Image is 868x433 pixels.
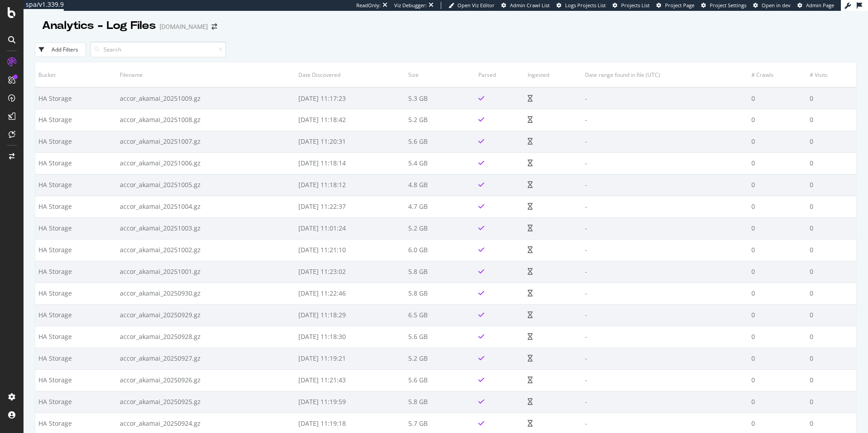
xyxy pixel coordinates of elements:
span: Project Settings [710,2,746,9]
th: Size [405,62,475,87]
td: 5.8 GB [405,282,475,304]
th: Date range found in file (UTC) [582,62,748,87]
td: 0 [807,152,857,174]
td: accor_akamai_20251006.gz [117,152,295,174]
td: 5.8 GB [405,261,475,282]
td: HA Storage [35,304,117,326]
a: Logs Projects List [557,2,606,9]
td: 5.2 GB [405,217,475,239]
td: accor_akamai_20250925.gz [117,391,295,413]
td: 0 [748,348,807,369]
td: - [582,261,748,282]
th: # Visits [807,62,857,87]
td: 0 [807,348,857,369]
a: Project Page [656,2,694,9]
td: accor_akamai_20251001.gz [117,261,295,282]
td: [DATE] 11:18:30 [295,326,405,348]
span: Admin Page [806,2,834,9]
td: - [582,304,748,326]
td: 6.5 GB [405,304,475,326]
span: Project Page [665,2,694,9]
td: [DATE] 11:21:10 [295,239,405,261]
td: HA Storage [35,326,117,348]
td: accor_akamai_20250930.gz [117,282,295,304]
td: 4.7 GB [405,196,475,217]
td: [DATE] 11:18:29 [295,304,405,326]
td: 5.6 GB [405,326,475,348]
td: 5.8 GB [405,391,475,413]
td: HA Storage [35,369,117,391]
div: ReadOnly: [356,2,381,9]
td: 0 [748,131,807,152]
td: 0 [807,239,857,261]
a: Admin Crawl List [501,2,550,9]
td: - [582,152,748,174]
td: 0 [748,174,807,196]
th: Ingested [524,62,582,87]
a: Project Settings [701,2,746,9]
td: - [582,217,748,239]
td: 0 [748,239,807,261]
td: 0 [807,261,857,282]
td: [DATE] 11:17:23 [295,87,405,109]
td: HA Storage [35,174,117,196]
td: accor_akamai_20251003.gz [117,217,295,239]
td: 0 [807,282,857,304]
td: 0 [748,369,807,391]
td: 0 [748,282,807,304]
td: accor_akamai_20251009.gz [117,87,295,109]
td: accor_akamai_20250926.gz [117,369,295,391]
td: HA Storage [35,239,117,261]
td: 5.6 GB [405,369,475,391]
a: Projects List [613,2,650,9]
span: Open Viz Editor [458,2,495,9]
td: 4.8 GB [405,174,475,196]
td: - [582,369,748,391]
td: 0 [807,109,857,131]
td: 0 [807,87,857,109]
td: HA Storage [35,109,117,131]
td: 0 [748,326,807,348]
td: - [582,348,748,369]
td: accor_akamai_20250927.gz [117,348,295,369]
span: Admin Crawl List [510,2,550,9]
th: Date Discovered [295,62,405,87]
div: arrow-right-arrow-left [212,24,217,30]
td: 5.6 GB [405,131,475,152]
td: 0 [807,369,857,391]
td: [DATE] 11:18:14 [295,152,405,174]
span: Logs Projects List [565,2,606,9]
td: [DATE] 11:21:43 [295,369,405,391]
td: HA Storage [35,391,117,413]
a: Open Viz Editor [448,2,495,9]
th: Bucket [35,62,117,87]
td: accor_akamai_20251007.gz [117,131,295,152]
td: - [582,282,748,304]
td: [DATE] 11:23:02 [295,261,405,282]
td: 0 [748,261,807,282]
th: Filename [117,62,295,87]
td: HA Storage [35,282,117,304]
td: 0 [748,217,807,239]
td: [DATE] 11:18:12 [295,174,405,196]
td: HA Storage [35,152,117,174]
td: 0 [748,304,807,326]
td: 0 [748,87,807,109]
td: - [582,196,748,217]
div: Analytics - Log Files [42,18,156,33]
td: HA Storage [35,87,117,109]
td: 5.3 GB [405,87,475,109]
td: 0 [807,304,857,326]
td: HA Storage [35,217,117,239]
th: Parsed [475,62,524,87]
td: - [582,391,748,413]
td: - [582,174,748,196]
div: Add Filters [52,46,78,53]
td: 5.2 GB [405,348,475,369]
td: [DATE] 11:22:37 [295,196,405,217]
td: 0 [748,152,807,174]
td: [DATE] 11:19:59 [295,391,405,413]
td: 5.2 GB [405,109,475,131]
td: 0 [807,217,857,239]
a: Admin Page [797,2,834,9]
